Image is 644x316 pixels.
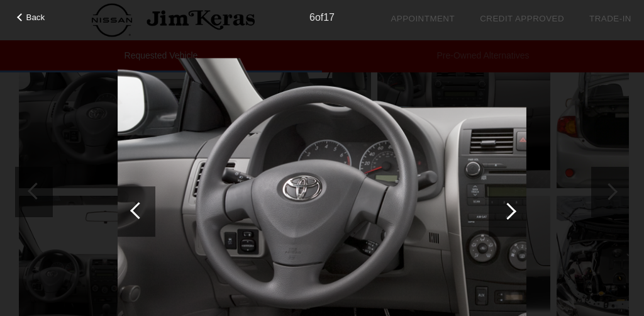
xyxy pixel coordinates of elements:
a: Appointment [391,14,455,23]
a: Credit Approved [480,14,564,23]
span: Back [26,13,45,22]
span: 17 [323,12,335,23]
a: Trade-In [589,14,631,23]
span: 6 [309,12,315,23]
